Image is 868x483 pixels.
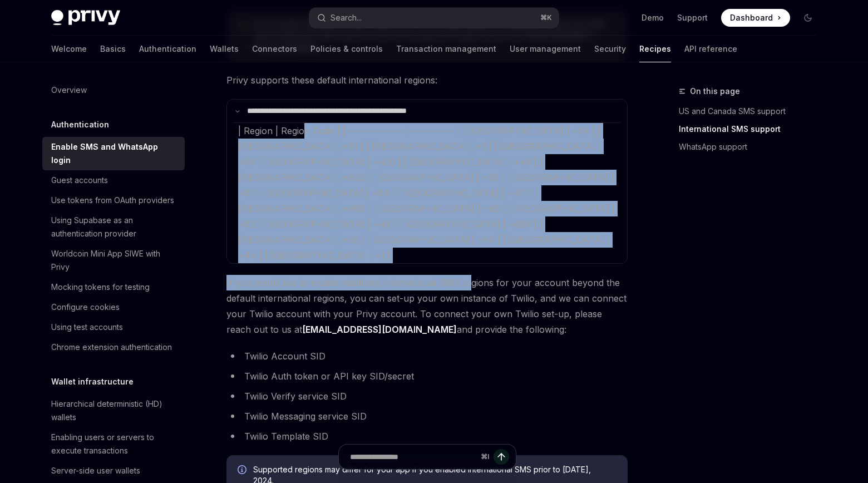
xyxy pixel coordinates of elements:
[42,170,185,190] a: Guest accounts
[396,36,496,62] a: Transaction management
[51,375,134,388] h5: Wallet infrastructure
[51,464,140,477] div: Server-side user wallets
[51,321,123,334] div: Using test accounts
[540,13,552,22] span: ⌘ K
[51,83,87,97] div: Overview
[594,36,626,62] a: Security
[226,275,628,337] span: If you would like to enable additional international SMS regions for your account beyond the defa...
[42,461,185,481] a: Server-side user wallets
[51,300,120,314] div: Configure cookies
[51,10,120,26] img: dark logo
[690,85,740,98] span: On this page
[210,36,239,62] a: Wallets
[51,341,172,354] div: Chrome extension authentication
[51,247,178,274] div: Worldcoin Mini App SIWE with Privy
[51,118,109,131] h5: Authentication
[510,36,581,62] a: User management
[252,36,297,62] a: Connectors
[51,174,108,187] div: Guest accounts
[639,36,671,62] a: Recipes
[42,427,185,461] a: Enabling users or servers to execute transactions
[721,9,790,27] a: Dashboard
[331,11,362,24] div: Search...
[51,194,174,207] div: Use tokens from OAuth providers
[51,397,178,424] div: Hierarchical deterministic (HD) wallets
[51,140,178,167] div: Enable SMS and WhatsApp login
[799,9,817,27] button: Toggle dark mode
[679,102,826,120] a: US and Canada SMS support
[226,348,628,364] li: Twilio Account SID
[100,36,126,62] a: Basics
[238,125,615,261] span: | Region | Region Code | | -------------- | ----------- | | [GEOGRAPHIC_DATA] | +54 | | [GEOGRAPH...
[226,72,628,88] span: Privy supports these default international regions:
[51,214,178,240] div: Using Supabase as an authentication provider
[494,449,509,465] button: Send message
[309,8,559,28] button: Open search
[226,428,628,444] li: Twilio Template SID
[642,12,664,23] a: Demo
[679,120,826,138] a: International SMS support
[310,36,383,62] a: Policies & controls
[42,80,185,100] a: Overview
[51,36,87,62] a: Welcome
[42,277,185,297] a: Mocking tokens for testing
[139,36,196,62] a: Authentication
[51,280,150,294] div: Mocking tokens for testing
[42,190,185,210] a: Use tokens from OAuth providers
[42,210,185,244] a: Using Supabase as an authentication provider
[226,388,628,404] li: Twilio Verify service SID
[302,324,457,336] a: [EMAIL_ADDRESS][DOMAIN_NAME]
[51,431,178,457] div: Enabling users or servers to execute transactions
[42,394,185,427] a: Hierarchical deterministic (HD) wallets
[42,317,185,337] a: Using test accounts
[42,244,185,277] a: Worldcoin Mini App SIWE with Privy
[730,12,773,23] span: Dashboard
[684,36,737,62] a: API reference
[226,408,628,424] li: Twilio Messaging service SID
[42,137,185,170] a: Enable SMS and WhatsApp login
[677,12,708,23] a: Support
[679,138,826,156] a: WhatsApp support
[226,368,628,384] li: Twilio Auth token or API key SID/secret
[42,297,185,317] a: Configure cookies
[350,445,476,469] input: Ask a question...
[42,337,185,357] a: Chrome extension authentication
